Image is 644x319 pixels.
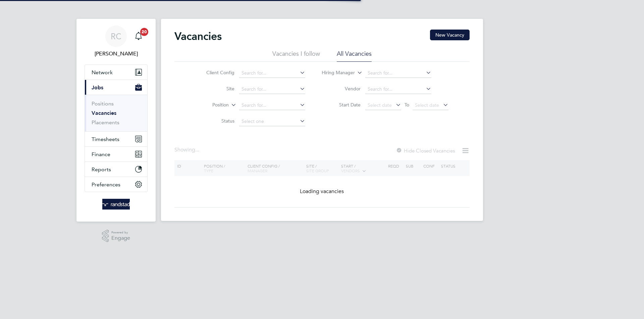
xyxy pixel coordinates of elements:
[140,28,148,36] span: 20
[76,19,156,222] nav: Main navigation
[196,70,234,76] label: Client Config
[85,162,147,177] button: Reports
[430,30,470,40] button: New Vacancy
[239,85,305,94] input: Search for...
[322,102,361,108] label: Start Date
[316,70,355,76] label: Hiring Manager
[85,132,147,146] button: Timesheets
[92,100,114,107] a: Positions
[174,146,201,153] div: Showing
[111,32,121,41] span: RC
[102,199,130,210] img: randstad-logo-retina.png
[196,118,234,124] label: Status
[85,65,147,80] button: Network
[396,147,455,154] label: Hide Closed Vacancies
[85,50,148,58] span: Rebecca Cahill
[195,146,199,153] span: ...
[239,101,305,110] input: Search for...
[111,235,130,241] span: Engage
[85,26,148,58] a: RC[PERSON_NAME]
[92,181,120,188] span: Preferences
[132,26,145,47] a: 20
[85,95,147,131] div: Jobs
[85,177,147,192] button: Preferences
[365,69,431,78] input: Search for...
[85,80,147,95] button: Jobs
[190,102,229,108] label: Position
[174,30,222,43] h2: Vacancies
[322,86,361,92] label: Vendor
[85,147,147,162] button: Finance
[272,50,320,62] li: Vacancies I follow
[92,69,113,76] span: Network
[337,50,372,62] li: All Vacancies
[415,102,439,108] span: Select date
[92,119,119,126] a: Placements
[196,86,234,92] label: Site
[365,85,431,94] input: Search for...
[92,166,111,173] span: Reports
[92,136,119,142] span: Timesheets
[111,230,130,235] span: Powered by
[92,110,116,116] a: Vacancies
[402,100,411,109] span: To
[92,84,103,91] span: Jobs
[368,102,392,108] span: Select date
[239,117,305,126] input: Select one
[239,69,305,78] input: Search for...
[92,151,110,157] span: Finance
[85,199,148,210] a: Go to home page
[102,230,130,242] a: Powered byEngage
